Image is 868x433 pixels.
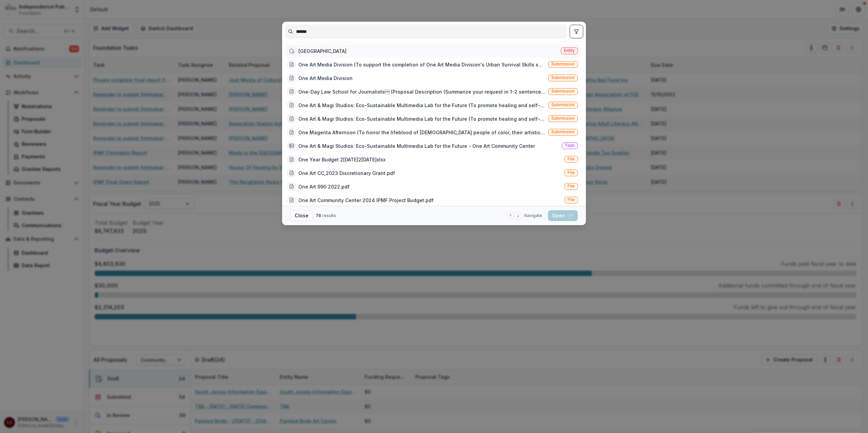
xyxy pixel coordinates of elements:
[290,210,313,221] button: Close
[551,102,575,107] span: Submission
[564,48,575,53] span: Entity
[298,115,546,122] div: One Art & Magi Studios: Eco-Sustainable Multimedia Lab for the Future (To promote healing and sel...
[298,102,546,109] div: One Art & Magi Studios: Eco-Sustainable Multimedia Lab for the Future (To promote healing and sel...
[565,143,575,148] span: Task
[548,210,578,221] button: Open
[568,157,575,161] span: File
[298,156,386,163] div: One Year Budget 2[DATE]2[DATE]xlsx
[316,213,321,218] span: 78
[298,183,350,190] div: One Art 990 2022.pdf
[298,61,546,68] div: One Art Media Division (To support the completion of One Art Media Division's Urban Survival Skil...
[568,170,575,175] span: File
[551,116,575,121] span: Submission
[298,129,546,136] div: One Magenta Afternoon (To honor the lifeblood of [DEMOGRAPHIC_DATA] people of color, their artist...
[298,142,535,150] div: One Art & Magi Studios: Eco-Sustainable Multimedia Lab for the Future - One Art Community Center
[322,213,336,218] span: results
[298,170,395,177] div: One Art CC_2023 Discretionary Grant.pdf
[568,197,575,202] span: File
[298,197,434,204] div: One Art Community Center 2024 IPMF Project Budget.pdf
[298,47,347,55] div: [GEOGRAPHIC_DATA]
[551,75,575,80] span: Submission
[298,75,353,82] div: One Art Media Division
[568,184,575,189] span: File
[551,130,575,134] span: Submission
[551,89,575,94] span: Submission
[570,25,583,38] button: toggle filters
[298,88,546,95] div: One-Day Law School for Journalists (Proposal Description (Summarize your request in 1-2 sentence...
[551,62,575,66] span: Submission
[524,213,542,219] span: Navigate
